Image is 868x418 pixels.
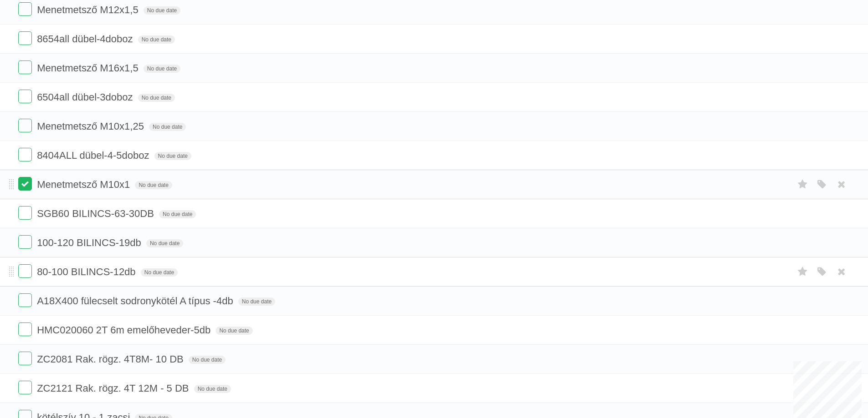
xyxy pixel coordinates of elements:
label: Done [18,148,32,161]
label: Done [18,177,32,191]
span: HMC020060 2T 6m emelőheveder-5db [37,324,213,336]
span: SGB60 BILINCS-63-30DB [37,208,156,219]
label: Done [18,206,32,220]
span: No due date [135,181,172,189]
span: No due date [154,152,191,160]
span: No due date [149,123,186,131]
label: Done [18,90,32,103]
span: 8654all dübel-4doboz [37,33,135,45]
label: Done [18,264,32,278]
label: Star task [794,177,812,192]
label: Done [18,2,32,16]
span: Menetmetsző M12x1,5 [37,4,141,15]
label: Done [18,60,32,74]
label: Done [18,381,32,394]
span: A18X400 fülecselt sodronykötél A típus -4db [37,295,236,307]
span: 100-120 BILINCS-19db [37,237,144,248]
span: Menetmetsző M10x1,25 [37,121,146,132]
span: 80-100 BILINCS-12db [37,266,138,277]
span: 6504all dübel-3doboz [37,91,135,103]
span: ZC2081 Rak. rögz. 4T8M- 10 DB [37,353,186,365]
label: Star task [794,264,812,279]
span: Menetmetsző M10x1 [37,179,132,190]
span: No due date [216,327,252,335]
span: 8404ALL dübel-4-5doboz [37,150,151,161]
span: No due date [189,356,226,364]
span: No due date [138,94,175,102]
span: No due date [144,65,180,73]
label: Done [18,119,32,132]
span: No due date [159,210,196,218]
span: ZC2121 Rak. rögz. 4T 12M - 5 DB [37,383,191,394]
label: Done [18,31,32,45]
span: No due date [144,6,180,15]
label: Done [18,235,32,249]
span: No due date [141,268,178,277]
span: No due date [146,239,183,247]
span: No due date [138,35,175,44]
label: Done [18,352,32,365]
span: No due date [194,385,231,393]
span: Menetmetsző M16x1,5 [37,62,141,74]
label: Done [18,293,32,307]
label: Done [18,322,32,336]
span: No due date [238,297,275,306]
